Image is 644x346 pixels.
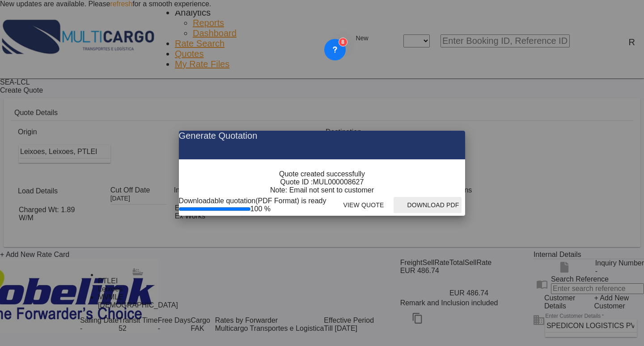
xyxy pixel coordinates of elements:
md-icon: icon-close fg-AAA8AD cursor m-0 [445,131,456,141]
div: Note: Email not sent to customer [270,186,374,194]
div: 100 % [250,205,271,213]
div: Quote created successfully [279,170,365,178]
md-icon: icon-eye [333,200,343,211]
div: Quote ID : [280,178,364,186]
span: MUL000008627 [313,178,364,186]
button: icon-eyeView Quote [330,197,387,213]
md-icon: icon-download [396,200,407,211]
md-icon: icon-checkbox-marked-circle [317,159,327,170]
button: Download PDF [394,197,462,213]
md-dialog: Generate Quotation Quote ... [179,131,466,216]
span: Generate Quotation [179,131,258,141]
div: Downloadable quotation(PDF Format) is ready [179,197,326,205]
